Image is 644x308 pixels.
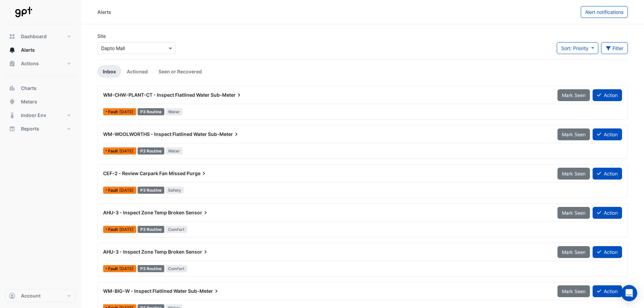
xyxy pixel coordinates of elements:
button: Action [593,168,622,180]
span: Mark Seen [562,171,586,176]
span: Fault [108,110,119,114]
a: Actioned [121,65,153,78]
span: Comfort [166,265,188,272]
app-icon: Alerts [9,47,16,53]
span: AHU-3 - Inspect Zone Temp Broken [103,249,185,255]
button: Alert notifications [581,6,628,18]
button: Action [593,246,622,258]
span: Safety [166,187,184,194]
span: Mon 14-Jul-2025 16:00 AEST [119,266,134,271]
span: Sat 19-Jul-2025 18:15 AEST [119,188,134,193]
span: Dashboard [21,33,47,40]
span: Mark Seen [562,210,586,216]
span: Alert notifications [585,9,623,15]
label: Site [97,32,106,40]
span: Sub-Meter [188,288,220,294]
span: Mon 14-Jul-2025 16:00 AEST [119,227,134,232]
div: P3 Routine [138,187,164,194]
span: Comfort [166,226,188,233]
button: Mark Seen [557,168,590,180]
span: Water [166,147,183,155]
div: Alerts [97,8,111,16]
button: Action [593,207,622,219]
span: WM-BIG-W - Inspect Flatlined Water [103,288,187,294]
button: Filter [601,42,628,54]
span: Charts [21,85,37,92]
span: Purge [187,170,207,177]
img: Company Logo [8,5,39,19]
div: P3 Routine [138,265,164,272]
button: Sort: Priority [557,42,598,54]
span: Fault [108,267,119,271]
span: Mark Seen [562,92,586,98]
span: CEF-2 - Review Carpark Fan Missed [103,170,186,176]
a: Inbox [97,65,121,78]
button: Account [5,289,76,303]
app-icon: Indoor Env [9,112,16,119]
span: Mark Seen [562,249,586,255]
button: Mark Seen [557,207,590,219]
button: Meters [5,95,76,109]
span: Fault [108,188,119,192]
span: Water [166,108,183,115]
button: Action [593,128,622,140]
button: Alerts [5,43,76,57]
span: WM-WOOLWORTHS - Inspect Flatlined Water [103,131,207,137]
span: Indoor Env [21,112,46,119]
span: Sort: Priority [561,45,589,51]
button: Mark Seen [557,128,590,140]
button: Charts [5,81,76,95]
button: Mark Seen [557,285,590,297]
span: Mark Seen [562,132,586,137]
span: Fault [108,228,119,232]
button: Dashboard [5,30,76,43]
app-icon: Actions [9,60,16,67]
button: Actions [5,57,76,70]
span: Account [21,292,41,299]
button: Reports [5,122,76,136]
div: P3 Routine [138,147,164,155]
span: Sub-Meter [211,92,242,98]
button: Action [593,89,622,101]
span: Actions [21,60,39,67]
span: Sensor [186,209,209,216]
span: Mark Seen [562,288,586,294]
app-icon: Charts [9,85,16,92]
div: Open Intercom Messenger [621,285,637,301]
button: Mark Seen [557,246,590,258]
app-icon: Meters [9,98,16,105]
span: Meters [21,98,37,105]
span: Wed 30-Jul-2025 15:00 AEST [119,109,134,114]
span: WM-CHW-PLANT-CT - Inspect Flatlined Water [103,92,210,98]
span: Reports [21,125,39,132]
span: Fault [108,149,119,153]
span: Sensor [186,248,209,255]
div: P3 Routine [138,108,164,115]
button: Indoor Env [5,109,76,122]
span: Thu 24-Jul-2025 11:00 AEST [119,148,134,153]
button: Action [593,285,622,297]
span: Alerts [21,47,35,53]
span: Sub-Meter [208,131,240,138]
div: P3 Routine [138,226,164,233]
app-icon: Dashboard [9,33,16,40]
button: Mark Seen [557,89,590,101]
span: AHU-3 - Inspect Zone Temp Broken [103,210,185,215]
app-icon: Reports [9,125,16,132]
a: Seen or Recovered [153,65,207,78]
